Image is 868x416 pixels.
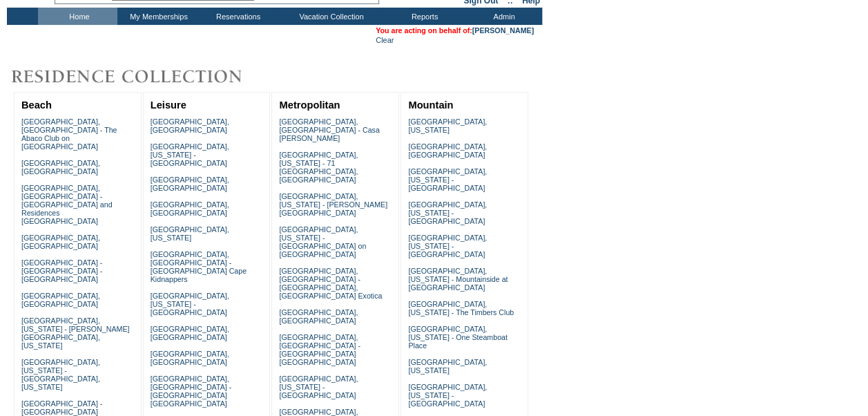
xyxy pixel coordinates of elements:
[151,292,229,316] a: [GEOGRAPHIC_DATA], [US_STATE] - [GEOGRAPHIC_DATA]
[151,142,229,167] a: [GEOGRAPHIC_DATA], [US_STATE] - [GEOGRAPHIC_DATA]
[383,8,463,25] td: Reports
[408,267,508,292] a: [GEOGRAPHIC_DATA], [US_STATE] - Mountainside at [GEOGRAPHIC_DATA]
[279,151,358,184] a: [GEOGRAPHIC_DATA], [US_STATE] - 71 [GEOGRAPHIC_DATA], [GEOGRAPHIC_DATA]
[21,234,100,250] a: [GEOGRAPHIC_DATA], [GEOGRAPHIC_DATA]
[376,36,394,44] a: Clear
[408,300,514,316] a: [GEOGRAPHIC_DATA], [US_STATE] - The Timbers Club
[21,258,102,283] a: [GEOGRAPHIC_DATA] - [GEOGRAPHIC_DATA] - [GEOGRAPHIC_DATA]
[279,267,382,300] a: [GEOGRAPHIC_DATA], [GEOGRAPHIC_DATA] - [GEOGRAPHIC_DATA], [GEOGRAPHIC_DATA] Exotica
[408,325,508,350] a: [GEOGRAPHIC_DATA], [US_STATE] - One Steamboat Place
[117,8,197,25] td: My Memberships
[279,100,340,111] a: Metropolitan
[21,358,100,391] a: [GEOGRAPHIC_DATA], [US_STATE] - [GEOGRAPHIC_DATA], [US_STATE]
[408,358,487,375] a: [GEOGRAPHIC_DATA], [US_STATE]
[21,159,100,176] a: [GEOGRAPHIC_DATA], [GEOGRAPHIC_DATA]
[151,117,229,134] a: [GEOGRAPHIC_DATA], [GEOGRAPHIC_DATA]
[151,200,229,217] a: [GEOGRAPHIC_DATA], [GEOGRAPHIC_DATA]
[21,117,117,151] a: [GEOGRAPHIC_DATA], [GEOGRAPHIC_DATA] - The Abaco Club on [GEOGRAPHIC_DATA]
[463,8,542,25] td: Admin
[279,375,358,399] a: [GEOGRAPHIC_DATA], [US_STATE] - [GEOGRAPHIC_DATA]
[151,250,247,283] a: [GEOGRAPHIC_DATA], [GEOGRAPHIC_DATA] - [GEOGRAPHIC_DATA] Cape Kidnappers
[151,176,229,192] a: [GEOGRAPHIC_DATA], [GEOGRAPHIC_DATA]
[408,117,487,134] a: [GEOGRAPHIC_DATA], [US_STATE]
[408,383,487,408] a: [GEOGRAPHIC_DATA], [US_STATE] - [GEOGRAPHIC_DATA]
[151,100,186,111] a: Leisure
[408,142,487,159] a: [GEOGRAPHIC_DATA], [GEOGRAPHIC_DATA]
[472,26,534,35] a: [PERSON_NAME]
[408,167,487,192] a: [GEOGRAPHIC_DATA], [US_STATE] - [GEOGRAPHIC_DATA]
[276,8,383,25] td: Vacation Collection
[408,234,487,258] a: [GEOGRAPHIC_DATA], [US_STATE] - [GEOGRAPHIC_DATA]
[151,350,229,366] a: [GEOGRAPHIC_DATA], [GEOGRAPHIC_DATA]
[279,308,358,325] a: [GEOGRAPHIC_DATA], [GEOGRAPHIC_DATA]
[21,100,52,111] a: Beach
[21,184,113,225] a: [GEOGRAPHIC_DATA], [GEOGRAPHIC_DATA] - [GEOGRAPHIC_DATA] and Residences [GEOGRAPHIC_DATA]
[21,316,130,350] a: [GEOGRAPHIC_DATA], [US_STATE] - [PERSON_NAME][GEOGRAPHIC_DATA], [US_STATE]
[279,192,387,217] a: [GEOGRAPHIC_DATA], [US_STATE] - [PERSON_NAME][GEOGRAPHIC_DATA]
[38,8,117,25] td: Home
[376,26,534,35] span: You are acting on behalf of:
[151,375,231,408] a: [GEOGRAPHIC_DATA], [GEOGRAPHIC_DATA] - [GEOGRAPHIC_DATA] [GEOGRAPHIC_DATA]
[151,325,229,341] a: [GEOGRAPHIC_DATA], [GEOGRAPHIC_DATA]
[408,200,487,225] a: [GEOGRAPHIC_DATA], [US_STATE] - [GEOGRAPHIC_DATA]
[197,8,276,25] td: Reservations
[279,117,379,142] a: [GEOGRAPHIC_DATA], [GEOGRAPHIC_DATA] - Casa [PERSON_NAME]
[7,63,276,91] img: Destinations by Exclusive Resorts
[151,225,229,242] a: [GEOGRAPHIC_DATA], [US_STATE]
[279,333,360,366] a: [GEOGRAPHIC_DATA], [GEOGRAPHIC_DATA] - [GEOGRAPHIC_DATA] [GEOGRAPHIC_DATA]
[279,225,366,258] a: [GEOGRAPHIC_DATA], [US_STATE] - [GEOGRAPHIC_DATA] on [GEOGRAPHIC_DATA]
[21,292,100,308] a: [GEOGRAPHIC_DATA], [GEOGRAPHIC_DATA]
[408,100,453,111] a: Mountain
